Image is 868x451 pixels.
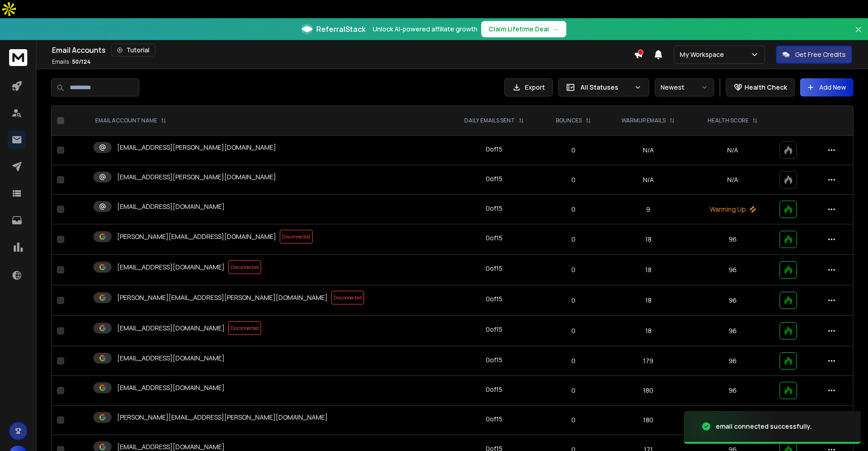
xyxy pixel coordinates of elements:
p: 0 [547,386,600,395]
div: 0 of 15 [486,294,503,304]
p: Get Free Credits [795,50,846,59]
div: 0 of 15 [486,174,503,183]
div: email connected successfully. [716,422,812,431]
p: Emails : [52,58,91,66]
td: 180 [605,376,692,405]
div: 0 of 15 [486,204,503,213]
p: 0 [547,146,600,155]
td: N/A [605,136,692,165]
p: [EMAIL_ADDRESS][DOMAIN_NAME] [117,263,225,272]
span: Disconnected [228,321,261,335]
span: 50 / 124 [72,58,91,66]
td: 9 [605,195,692,224]
p: [PERSON_NAME][EMAIL_ADDRESS][PERSON_NAME][DOMAIN_NAME] [117,413,328,422]
p: [PERSON_NAME][EMAIL_ADDRESS][DOMAIN_NAME] [117,232,276,241]
p: Unlock AI-powered affiliate growth [373,25,478,34]
p: [EMAIL_ADDRESS][DOMAIN_NAME] [117,324,225,333]
span: Disconnected [280,230,313,243]
span: → [553,25,559,34]
p: HEALTH SCORE [708,117,749,124]
div: 0 of 15 [486,264,503,273]
p: DAILY EMAILS SENT [464,117,515,124]
p: [EMAIL_ADDRESS][DOMAIN_NAME] [117,354,225,363]
p: 0 [547,416,600,425]
div: 0 of 15 [486,385,503,394]
td: 18 [605,255,692,285]
span: Disconnected [228,260,261,274]
p: 0 [547,296,600,305]
span: Disconnected [331,291,364,304]
button: Close banner [853,24,864,46]
td: 18 [605,285,692,316]
p: WARMUP EMAILS [621,117,666,124]
td: 180 [605,405,692,435]
p: [EMAIL_ADDRESS][DOMAIN_NAME] [117,383,225,392]
td: 96 [692,346,774,376]
button: Tutorial [111,44,155,56]
p: Health Check [745,83,787,92]
p: BOUNCES [556,117,582,124]
p: 0 [547,205,600,214]
p: 0 [547,235,600,244]
div: 0 of 15 [486,233,503,243]
p: [EMAIL_ADDRESS][PERSON_NAME][DOMAIN_NAME] [117,143,276,152]
p: My Workspace [680,50,728,59]
p: N/A [697,175,769,184]
td: 18 [605,224,692,255]
button: Health Check [726,78,795,96]
div: 0 of 15 [486,355,503,365]
p: [PERSON_NAME][EMAIL_ADDRESS][PERSON_NAME][DOMAIN_NAME] [117,293,328,302]
p: [EMAIL_ADDRESS][DOMAIN_NAME] [117,202,225,211]
div: Email Accounts [52,44,634,56]
td: 18 [605,316,692,346]
span: ReferralStack [316,24,365,35]
p: 0 [547,356,600,365]
p: N/A [697,146,769,155]
button: Export [504,78,553,96]
button: Newest [655,78,714,96]
td: 96 [692,285,774,316]
td: 96 [692,316,774,346]
p: 0 [547,265,600,274]
div: 0 of 15 [486,145,503,154]
button: Get Free Credits [776,46,852,64]
p: 0 [547,175,600,184]
button: Add New [800,78,853,96]
p: [EMAIL_ADDRESS][PERSON_NAME][DOMAIN_NAME] [117,172,276,182]
p: All Statuses [580,83,631,92]
td: 179 [605,346,692,376]
td: 96 [692,255,774,285]
p: 0 [547,326,600,335]
div: 0 of 15 [486,415,503,424]
div: EMAIL ACCOUNT NAME [95,117,166,124]
p: Warming Up [697,205,769,214]
div: 0 of 15 [486,325,503,334]
td: 96 [692,224,774,255]
button: Claim Lifetime Deal→ [481,21,566,37]
td: 96 [692,376,774,405]
td: N/A [605,165,692,195]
